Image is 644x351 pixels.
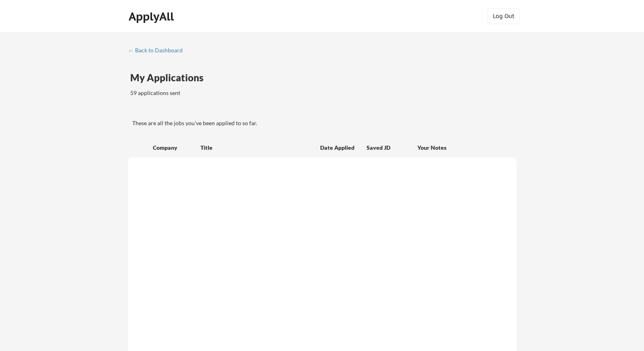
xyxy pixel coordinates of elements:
[189,103,248,112] div: These are job applications we think you'd be a good fit for, but couldn't apply you to automatica...
[128,47,189,53] div: ← Back to Dashboard
[200,144,313,152] div: Title
[417,144,509,152] div: Your Notes
[488,8,520,24] button: Log Out
[130,73,210,83] div: My Applications
[320,144,356,152] div: Date Applied
[132,119,517,127] div: These are all the jobs you've been applied to so far.
[129,10,176,23] div: ApplyAll
[367,140,417,155] div: Saved JD
[153,144,193,152] div: Company
[130,89,286,97] div: 59 applications sent
[130,103,183,112] div: These are all the jobs you've been applied to so far.
[128,47,189,55] a: ← Back to Dashboard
